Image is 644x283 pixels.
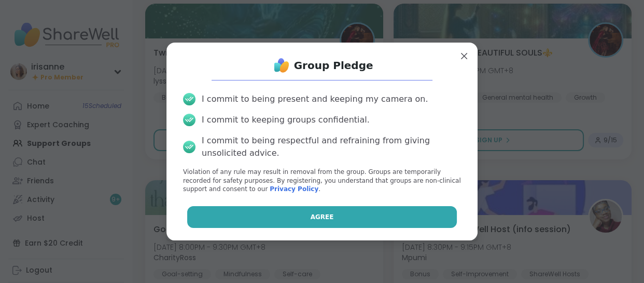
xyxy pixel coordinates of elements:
[271,55,292,76] img: ShareWell Logo
[294,58,373,73] h1: Group Pledge
[202,114,370,126] div: I commit to keeping groups confidential.
[311,212,334,222] span: Agree
[183,168,461,194] p: Violation of any rule may result in removal from the group. Groups are temporarily recorded for s...
[202,134,461,159] div: I commit to being respectful and refraining from giving unsolicited advice.
[270,185,318,193] a: Privacy Policy
[187,206,457,228] button: Agree
[202,93,428,105] div: I commit to being present and keeping my camera on.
